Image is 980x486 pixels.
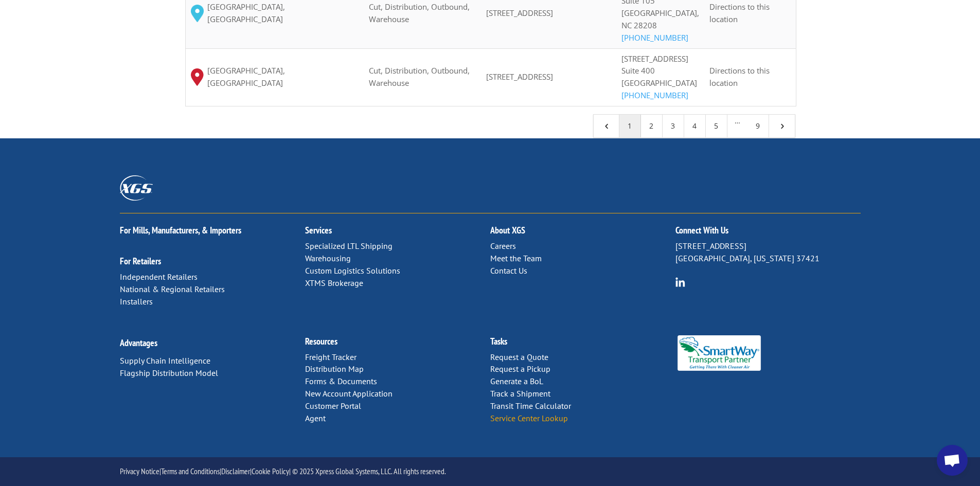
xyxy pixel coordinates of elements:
img: Smartway_Logo [675,335,763,371]
a: Flagship Distribution Model [120,368,218,378]
a: Advantages [120,337,157,349]
span: Directions to this location [709,65,770,88]
a: Installers [120,296,153,307]
a: Disclaimer [221,466,250,476]
a: Privacy Notice [120,466,159,476]
span: [STREET_ADDRESS] [486,8,553,18]
a: Track a Shipment [490,388,550,399]
span: Cut, Distribution, Outbound, Warehouse [369,2,470,24]
a: Custom Logistics Solutions [305,265,400,276]
a: Request a Pickup [490,364,550,374]
span: [STREET_ADDRESS] [621,53,688,64]
span: 5 [777,121,787,131]
a: Specialized LTL Shipping [305,241,393,251]
span: Cut, Distribution, Outbound, Warehouse [369,65,470,88]
img: xgs-icon-map-pin-red.svg [191,68,204,85]
span: [GEOGRAPHIC_DATA], [GEOGRAPHIC_DATA] [207,65,359,89]
span: 4 [602,121,611,131]
a: Resources [305,335,337,347]
a: Meet the Team [490,253,542,263]
h2: Tasks [490,337,675,351]
img: XGS_Logos_ALL_2024_All_White [120,175,153,201]
a: Supply Chain Intelligence [120,355,210,366]
span: … [727,115,747,137]
span: [GEOGRAPHIC_DATA] [621,78,697,88]
a: 4 [684,115,706,137]
h2: Connect With Us [675,226,861,240]
a: About XGS [490,224,525,236]
a: For Retailers [120,255,161,267]
a: Independent Retailers [120,272,198,282]
a: Terms and Conditions [161,466,220,476]
a: 5 [706,115,727,137]
p: | | | | © 2025 Xpress Global Systems, LLC. All rights reserved. [120,464,861,478]
a: Services [305,224,332,236]
a: 9 [747,115,769,137]
span: [GEOGRAPHIC_DATA], NC 28208 [621,8,699,30]
span: Directions to this location [709,2,770,24]
a: Warehousing [305,253,351,263]
a: Service Center Lookup [490,413,568,423]
a: Open chat [937,445,968,476]
a: 2 [641,115,663,137]
a: Agent [305,413,326,423]
span: [STREET_ADDRESS] [486,71,553,82]
p: [STREET_ADDRESS] [GEOGRAPHIC_DATA], [US_STATE] 37421 [675,240,861,265]
a: For Mills, Manufacturers, & Importers [120,224,241,236]
img: group-6 [675,277,685,287]
a: New Account Application [305,388,393,399]
a: Distribution Map [305,364,364,374]
a: Freight Tracker [305,352,357,362]
a: Careers [490,241,516,251]
img: XGS_Icon_Map_Pin_Aqua.png [191,5,204,22]
span: [GEOGRAPHIC_DATA], [GEOGRAPHIC_DATA] [207,1,359,26]
a: 3 [663,115,684,137]
a: National & Regional Retailers [120,284,225,294]
a: 1 [619,115,641,137]
a: Request a Quote [490,352,548,362]
a: Cookie Policy [252,466,289,476]
a: Forms & Documents [305,376,377,386]
a: Transit Time Calculator [490,401,571,411]
a: Contact Us [490,265,527,276]
a: [PHONE_NUMBER] [621,32,688,43]
a: [PHONE_NUMBER] [621,90,688,100]
a: XTMS Brokerage [305,278,363,288]
span: Suite 400 [621,65,655,76]
a: Generate a BoL [490,376,543,386]
a: Customer Portal [305,401,361,411]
